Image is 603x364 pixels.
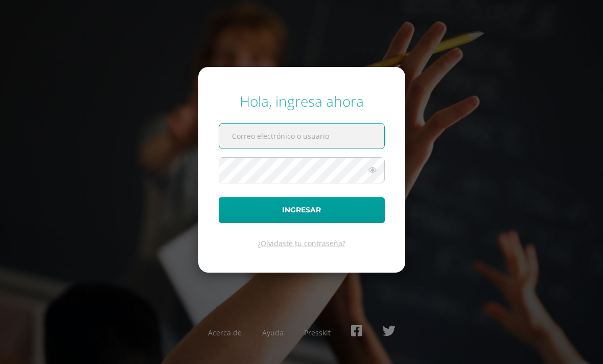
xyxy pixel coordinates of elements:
a: Presskit [304,328,331,337]
input: Correo electrónico o usuario [219,124,384,149]
a: ¿Olvidaste tu contraseña? [258,238,345,248]
a: Acerca de [208,328,242,337]
a: Ayuda [262,328,284,337]
button: Ingresar [219,197,385,223]
div: Hola, ingresa ahora [219,91,385,111]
